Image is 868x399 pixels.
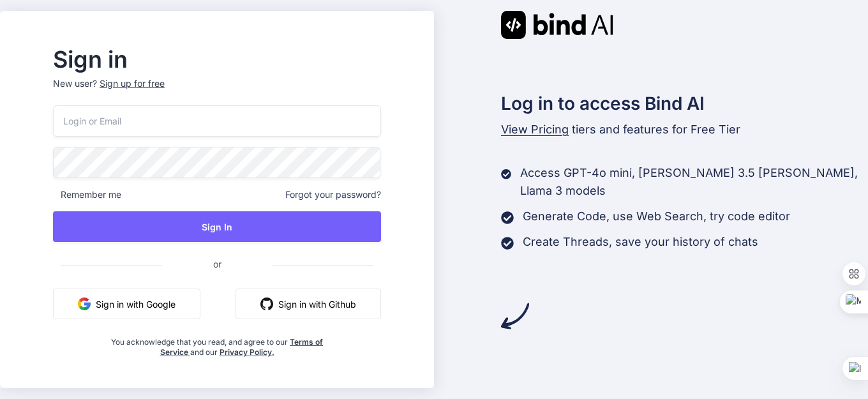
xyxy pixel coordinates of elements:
[260,297,273,310] img: github
[520,164,868,200] p: Access GPT-4o mini, [PERSON_NAME] 3.5 [PERSON_NAME], Llama 3 models
[501,11,613,39] img: Bind AI logo
[162,248,273,280] span: or
[523,207,790,225] p: Generate Code, use Web Search, try code editor
[78,297,91,310] img: google
[53,188,121,201] span: Remember me
[53,105,381,137] input: Login or Email
[160,337,324,357] a: Terms of Service
[236,289,381,319] button: Sign in with Github
[523,233,758,251] p: Create Threads, save your history of chats
[100,77,165,90] div: Sign up for free
[53,49,381,70] h2: Sign in
[53,77,381,105] p: New user?
[220,347,274,357] a: Privacy Policy.
[53,289,200,319] button: Sign in with Google
[501,123,569,136] span: View Pricing
[501,90,868,117] h2: Log in to access Bind AI
[285,188,381,201] span: Forgot your password?
[501,302,529,330] img: arrow
[108,329,327,358] div: You acknowledge that you read, and agree to our and our
[501,121,868,139] p: tiers and features for Free Tier
[53,211,381,242] button: Sign In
